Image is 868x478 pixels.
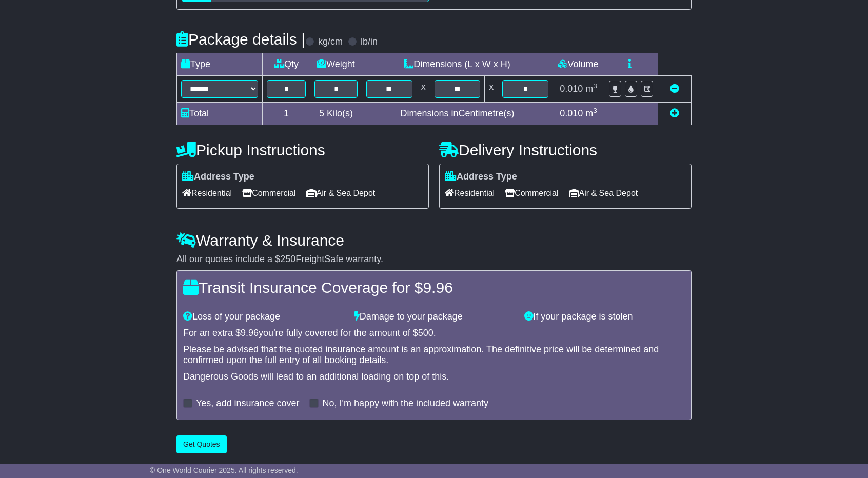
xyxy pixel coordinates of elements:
span: Residential [445,185,495,201]
h4: Package details | [176,31,305,48]
h4: Pickup Instructions [176,142,429,158]
span: 0.010 [560,108,583,118]
div: Loss of your package [178,311,349,323]
span: 250 [280,254,295,264]
span: m [585,84,597,94]
label: Address Type [445,171,517,183]
div: If your package is stolen [519,311,690,323]
td: Dimensions (L x W x H) [362,53,553,76]
div: For an extra $ you're fully covered for the amount of $ . [183,328,685,339]
label: kg/cm [318,36,343,48]
a: Add new item [670,108,679,118]
span: 9.96 [423,279,452,296]
a: Remove this item [670,84,679,94]
span: Commercial [242,185,295,201]
div: Please be advised that the quoted insurance amount is an approximation. The definitive price will... [183,344,685,366]
div: Damage to your package [349,311,520,323]
span: m [585,108,597,118]
sup: 3 [593,107,597,114]
span: 0.010 [560,84,583,94]
td: Kilo(s) [310,103,362,125]
div: All our quotes include a $ FreightSafe warranty. [176,254,692,265]
td: Dimensions in Centimetre(s) [362,103,553,125]
span: Air & Sea Depot [306,185,376,201]
h4: Transit Insurance Coverage for $ [183,279,685,296]
td: Weight [310,53,362,76]
span: 9.96 [241,328,259,338]
span: © One World Courier 2025. All rights reserved. [150,466,298,474]
label: No, I'm happy with the included warranty [322,398,488,409]
td: x [417,76,430,103]
div: Dangerous Goods will lead to an additional loading on top of this. [183,371,685,383]
td: Type [177,53,263,76]
span: 5 [319,108,324,118]
td: Qty [263,53,310,76]
label: lb/in [361,36,378,48]
label: Address Type [182,171,254,183]
span: Commercial [505,185,558,201]
td: Total [177,103,263,125]
td: Volume [553,53,604,76]
sup: 3 [593,82,597,90]
span: 500 [418,328,433,338]
span: Residential [182,185,232,201]
h4: Delivery Instructions [439,142,692,158]
td: 1 [263,103,310,125]
h4: Warranty & Insurance [176,232,692,249]
td: x [485,76,498,103]
button: Get Quotes [176,435,227,453]
label: Yes, add insurance cover [196,398,299,409]
span: Air & Sea Depot [569,185,638,201]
